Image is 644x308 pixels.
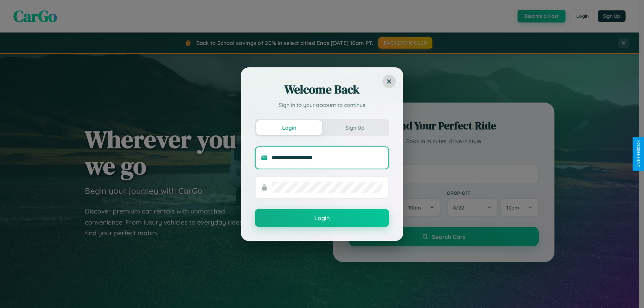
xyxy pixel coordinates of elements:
[255,101,389,109] p: Sign in to your account to continue
[255,209,389,227] button: Login
[636,140,641,168] div: Give Feedback
[322,120,388,135] button: Sign Up
[255,81,389,98] h2: Welcome Back
[256,120,322,135] button: Login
